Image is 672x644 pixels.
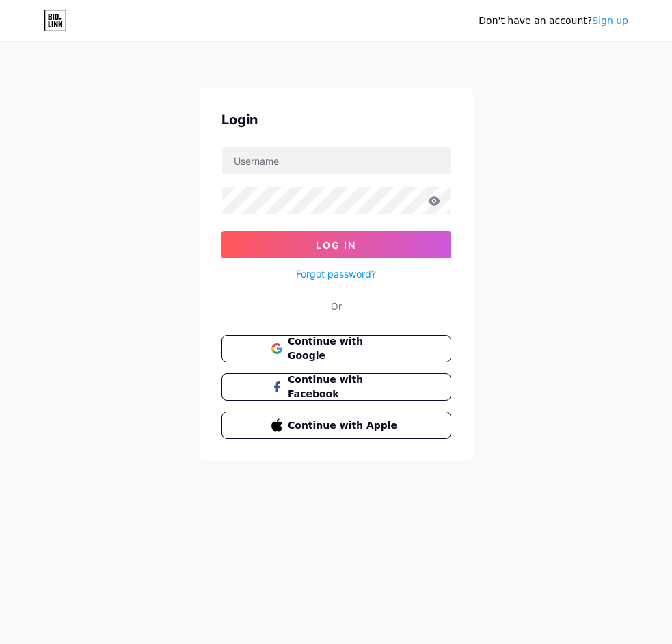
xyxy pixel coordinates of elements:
input: Username [222,147,451,174]
button: Continue with Apple [221,412,451,439]
span: Continue with Apple [288,418,401,433]
button: Continue with Facebook [221,373,451,401]
a: Forgot password? [296,267,376,281]
div: Or [331,299,342,313]
span: Continue with Facebook [288,373,401,401]
a: Sign up [592,15,628,26]
div: Don't have an account? [479,14,628,28]
button: Continue with Google [221,335,451,362]
div: Login [221,109,451,130]
button: Log In [221,231,451,258]
span: Continue with Google [288,334,401,363]
span: Log In [316,239,356,251]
